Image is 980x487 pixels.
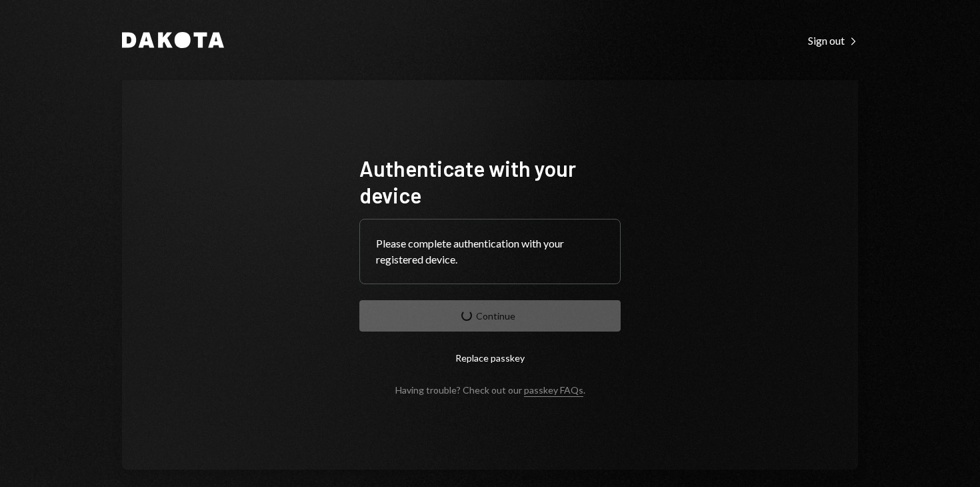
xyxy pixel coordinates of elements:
div: Sign out [808,34,858,47]
a: Sign out [808,33,858,47]
button: Replace passkey [359,342,621,374]
div: Please complete authentication with your registered device. [376,235,604,268]
a: passkey FAQs [524,384,583,397]
h1: Authenticate with your device [359,155,621,208]
div: Having trouble? Check out our . [395,384,585,396]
